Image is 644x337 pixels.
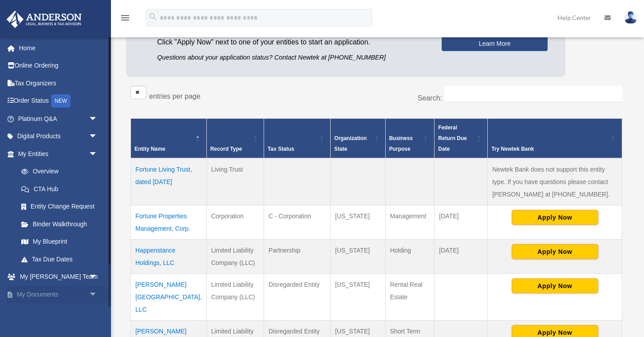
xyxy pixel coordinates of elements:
[331,274,386,321] td: [US_STATE]
[6,92,111,110] a: Order StatusNEW
[331,240,386,274] td: [US_STATE]
[385,119,435,159] th: Business Purpose: Activate to sort
[120,12,130,23] i: menu
[206,119,264,159] th: Record Type: Activate to sort
[435,240,488,274] td: [DATE]
[206,205,264,240] td: Corporation
[89,110,107,128] span: arrow_drop_down
[89,268,107,286] span: arrow_drop_down
[89,285,107,304] span: arrow_drop_down
[389,135,413,152] span: Business Purpose
[206,158,264,205] td: Living Trust
[89,303,107,321] span: arrow_drop_down
[488,158,622,205] td: Newtek Bank does not support this entity type. If you have questions please contact [PERSON_NAME]...
[385,240,435,274] td: Holding
[131,240,207,274] td: Happenstance Holdings, LLC
[488,119,622,159] th: Try Newtek Bank : Activate to sort
[12,180,107,198] a: CTA Hub
[512,210,598,225] button: Apply Now
[512,244,598,259] button: Apply Now
[6,285,111,303] a: My Documentsarrow_drop_down
[131,158,207,205] td: Fortune Living Trust, dated [DATE]
[157,36,428,48] p: Click "Apply Now" next to one of your entities to start an application.
[120,16,130,23] a: menu
[334,135,367,152] span: Organization State
[6,57,111,75] a: Online Ordering
[12,215,107,233] a: Binder Walkthrough
[131,205,207,240] td: Fortune Properties Management, Corp.
[512,278,598,293] button: Apply Now
[89,145,107,163] span: arrow_drop_down
[435,205,488,240] td: [DATE]
[331,205,386,240] td: [US_STATE]
[418,94,442,102] label: Search:
[6,110,111,128] a: Platinum Q&Aarrow_drop_down
[264,119,331,159] th: Tax Status: Activate to sort
[148,12,158,22] i: search
[12,163,102,181] a: Overview
[206,240,264,274] td: Limited Liability Company (LLC)
[385,205,435,240] td: Management
[442,36,548,51] a: Learn More
[6,303,111,321] a: Online Learningarrow_drop_down
[12,198,107,216] a: Entity Change Request
[491,144,608,154] div: Try Newtek Bank
[264,274,331,321] td: Disregarded Entity
[6,74,111,92] a: Tax Organizers
[264,240,331,274] td: Partnership
[624,11,637,24] img: User Pic
[89,128,107,146] span: arrow_drop_down
[4,11,84,28] img: Anderson Advisors Platinum Portal
[6,268,111,286] a: My [PERSON_NAME] Teamarrow_drop_down
[131,119,207,159] th: Entity Name: Activate to invert sorting
[6,128,111,145] a: Digital Productsarrow_drop_down
[157,52,428,63] p: Questions about your application status? Contact Newtek at [PHONE_NUMBER]
[385,274,435,321] td: Rental Real Estate
[134,146,165,152] span: Entity Name
[264,205,331,240] td: C - Corporation
[51,94,71,108] div: NEW
[435,119,488,159] th: Federal Return Due Date: Activate to sort
[210,146,242,152] span: Record Type
[6,39,111,57] a: Home
[6,145,107,163] a: My Entitiesarrow_drop_down
[331,119,386,159] th: Organization State: Activate to sort
[438,124,467,152] span: Federal Return Due Date
[12,233,107,251] a: My Blueprint
[149,92,201,100] label: entries per page
[206,274,264,321] td: Limited Liability Company (LLC)
[131,274,207,321] td: [PERSON_NAME][GEOGRAPHIC_DATA], LLC
[268,146,294,152] span: Tax Status
[12,250,107,268] a: Tax Due Dates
